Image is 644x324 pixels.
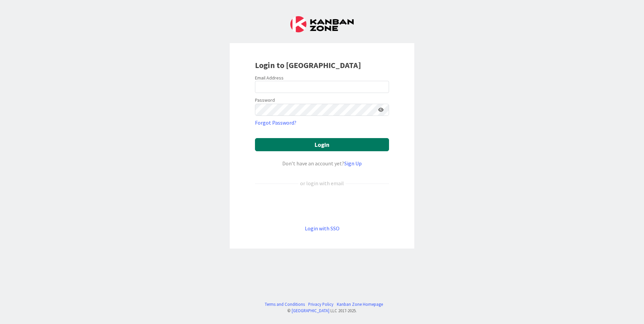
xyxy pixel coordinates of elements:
a: Privacy Policy [308,301,333,307]
div: Don’t have an account yet? [255,159,389,167]
a: Kanban Zone Homepage [337,301,383,307]
button: Login [255,138,389,151]
a: Sign Up [344,160,362,167]
a: Terms and Conditions [265,301,305,307]
img: Kanban Zone [290,16,354,32]
iframe: Sign in with Google Button [252,198,392,213]
b: Login to [GEOGRAPHIC_DATA] [255,60,361,70]
label: Password [255,97,275,104]
div: © LLC 2017- 2025 . [261,307,383,314]
a: Login with SSO [305,225,340,232]
label: Email Address [255,75,284,81]
a: Forgot Password? [255,119,296,127]
div: or login with email [298,179,346,187]
a: [GEOGRAPHIC_DATA] [292,308,329,313]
